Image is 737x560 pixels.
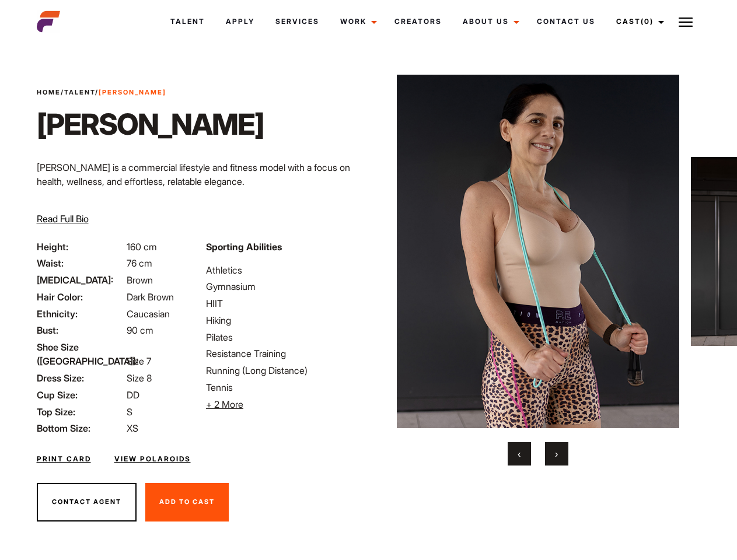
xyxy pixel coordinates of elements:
[37,107,264,142] h1: [PERSON_NAME]
[127,324,153,336] span: 90 cm
[37,454,91,464] a: Print Card
[37,213,89,225] span: Read Full Bio
[127,241,157,253] span: 160 cm
[518,448,521,460] span: Previous
[384,6,452,37] a: Creators
[206,346,361,360] li: Resistance Training
[127,257,152,269] span: 76 cm
[206,363,361,377] li: Running (Long Distance)
[64,88,95,96] a: Talent
[37,405,124,419] span: Top Size:
[145,483,229,521] button: Add To Cast
[37,256,124,270] span: Waist:
[127,422,138,434] span: XS
[127,372,152,384] span: Size 8
[206,398,243,410] span: + 2 More
[127,308,170,320] span: Caucasian
[37,87,166,97] span: / /
[127,406,132,418] span: S
[37,483,137,521] button: Contact Agent
[206,241,282,253] strong: Sporting Abilities
[37,273,124,287] span: [MEDICAL_DATA]:
[206,296,361,310] li: HIIT
[37,307,124,321] span: Ethnicity:
[37,388,124,402] span: Cup Size:
[37,160,362,188] p: [PERSON_NAME] is a commercial lifestyle and fitness model with a focus on health, wellness, and e...
[127,389,139,401] span: DD
[641,17,654,26] span: (0)
[606,6,671,37] a: Cast(0)
[206,380,361,394] li: Tennis
[99,88,166,96] strong: [PERSON_NAME]
[37,198,362,240] p: Through her modeling and wellness brand, HEAL, she inspires others on their wellness journeys—cha...
[37,371,124,385] span: Dress Size:
[114,454,191,464] a: View Polaroids
[37,212,89,226] button: Read Full Bio
[37,290,124,304] span: Hair Color:
[555,448,558,460] span: Next
[526,6,606,37] a: Contact Us
[206,330,361,344] li: Pilates
[127,291,174,303] span: Dark Brown
[159,498,215,506] span: Add To Cast
[679,15,693,29] img: Burger icon
[265,6,330,37] a: Services
[330,6,384,37] a: Work
[37,340,124,368] span: Shoe Size ([GEOGRAPHIC_DATA]):
[37,421,124,435] span: Bottom Size:
[206,263,361,277] li: Athletics
[127,355,151,367] span: Size 7
[37,240,124,254] span: Height:
[206,313,361,327] li: Hiking
[37,323,124,337] span: Bust:
[37,10,60,33] img: cropped-aefm-brand-fav-22-square.png
[127,274,153,286] span: Brown
[206,279,361,293] li: Gymnasium
[215,6,265,37] a: Apply
[160,6,215,37] a: Talent
[452,6,526,37] a: About Us
[37,88,61,96] a: Home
